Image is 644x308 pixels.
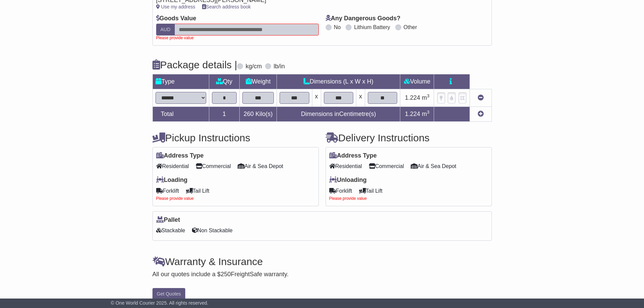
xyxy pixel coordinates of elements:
[152,271,492,278] div: All our quotes include a $ FreightSafe warranty.
[411,161,456,171] span: Air & Sea Depot
[329,161,362,171] span: Residential
[209,106,240,121] td: 1
[156,196,315,201] div: Please provide value
[156,176,188,184] label: Loading
[152,106,209,121] td: Total
[202,4,251,9] a: Search address book
[196,161,231,171] span: Commercial
[156,4,195,9] a: Use my address
[111,300,209,306] span: © One World Courier 2025. All rights reserved.
[240,106,277,121] td: Kilo(s)
[156,152,204,160] label: Address Type
[209,74,240,89] td: Qty
[277,106,400,121] td: Dimensions in Centimetre(s)
[156,225,185,236] span: Stackable
[273,63,285,70] label: lb/in
[354,24,390,30] label: Lithium Battery
[478,111,484,117] a: Add new item
[156,15,196,22] label: Goods Value
[356,89,365,106] td: x
[329,186,352,196] span: Forklift
[427,93,430,98] sup: 3
[400,74,434,89] td: Volume
[329,176,367,184] label: Unloading
[312,89,321,106] td: x
[156,35,319,40] div: Please provide value
[152,132,319,143] h4: Pickup Instructions
[240,74,277,89] td: Weight
[277,74,400,89] td: Dimensions (L x W x H)
[238,161,283,171] span: Air & Sea Depot
[156,216,180,224] label: Pallet
[405,94,420,101] span: 1.224
[329,152,377,160] label: Address Type
[369,161,404,171] span: Commercial
[329,196,488,201] div: Please provide value
[152,288,186,300] button: Get Quotes
[334,24,341,30] label: No
[245,63,262,70] label: kg/cm
[326,15,401,22] label: Any Dangerous Goods?
[404,24,417,30] label: Other
[221,271,231,278] span: 250
[152,59,237,70] h4: Package details |
[422,94,430,101] span: m
[405,111,420,117] span: 1.224
[359,186,383,196] span: Tail Lift
[152,256,492,267] h4: Warranty & Insurance
[192,225,233,236] span: Non Stackable
[156,161,189,171] span: Residential
[156,186,179,196] span: Forklift
[152,74,209,89] td: Type
[422,111,430,117] span: m
[244,111,254,117] span: 260
[326,132,492,143] h4: Delivery Instructions
[478,94,484,101] a: Remove this item
[427,110,430,115] sup: 3
[186,186,210,196] span: Tail Lift
[156,24,175,35] label: AUD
